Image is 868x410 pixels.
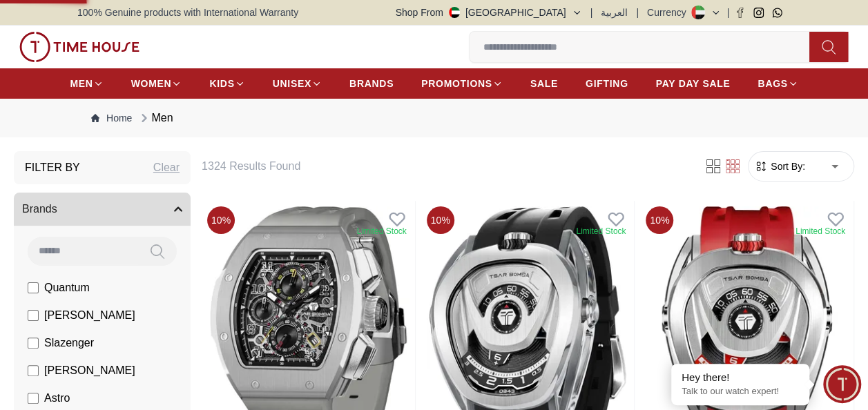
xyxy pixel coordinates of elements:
span: WOMEN [131,77,172,90]
a: SALE [530,71,558,96]
span: BAGS [758,77,787,90]
a: Home [91,111,132,125]
div: Limited Stock [576,226,626,237]
div: Men [137,110,173,126]
p: Talk to our watch expert! [682,386,799,398]
div: Chat Widget [823,365,861,403]
div: Clear [153,159,180,176]
span: MEN [70,77,93,90]
span: KIDS [209,77,234,90]
span: Sort By: [768,159,805,173]
h3: Filter By [25,159,80,176]
span: Brands [22,201,57,217]
div: Limited Stock [795,226,845,237]
a: Facebook [735,8,745,18]
a: MEN [70,71,103,96]
img: United Arab Emirates [449,7,460,18]
div: Currency [647,6,692,19]
nav: Breadcrumb [77,99,791,137]
span: | [726,6,729,19]
a: KIDS [209,71,244,96]
button: Shop From[GEOGRAPHIC_DATA] [396,6,582,19]
span: Slazenger [44,335,94,351]
span: [PERSON_NAME] [44,307,135,324]
span: PAY DAY SALE [656,77,731,90]
span: SALE [530,77,558,90]
input: Quantum [28,282,39,293]
button: Brands [14,193,191,226]
div: Limited Stock [357,226,407,237]
span: Astro [44,390,70,407]
span: PROMOTIONS [421,77,492,90]
span: 10 % [427,206,454,234]
h6: 1324 Results Found [202,158,687,175]
div: Hey there! [682,371,799,384]
a: Instagram [753,8,764,18]
a: BRANDS [349,71,394,96]
span: BRANDS [349,77,394,90]
button: العربية [601,6,628,19]
img: ... [19,32,139,62]
input: Astro [28,393,39,404]
a: PAY DAY SALE [656,71,731,96]
span: 10 % [207,206,235,234]
a: BAGS [758,71,798,96]
a: GIFTING [586,71,628,96]
a: UNISEX [273,71,322,96]
a: Whatsapp [772,8,782,18]
span: 100% Genuine products with International Warranty [77,6,298,19]
span: Quantum [44,280,90,296]
a: WOMEN [131,71,182,96]
input: [PERSON_NAME] [28,310,39,321]
span: 10 % [646,206,673,234]
span: | [636,6,639,19]
span: UNISEX [273,77,311,90]
span: GIFTING [586,77,628,90]
span: [PERSON_NAME] [44,362,135,379]
input: Slazenger [28,338,39,349]
span: | [590,6,593,19]
button: Sort By: [754,159,805,173]
a: PROMOTIONS [421,71,503,96]
input: [PERSON_NAME] [28,365,39,376]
